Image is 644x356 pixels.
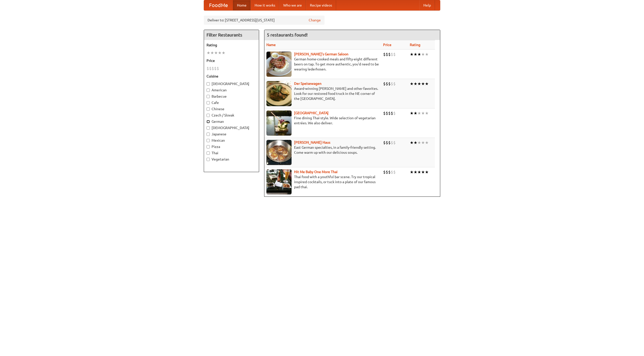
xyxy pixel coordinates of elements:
li: ★ [414,81,417,87]
label: [DEMOGRAPHIC_DATA] [207,81,256,86]
a: Help [419,0,435,10]
li: ★ [421,169,425,175]
li: ★ [417,81,421,87]
input: Chinese [207,107,210,111]
li: ★ [222,50,225,56]
li: ★ [425,140,429,145]
label: Mexican [207,138,256,143]
label: Vegetarian [207,157,256,162]
li: $ [391,169,393,175]
li: $ [217,66,219,71]
li: ★ [417,169,421,175]
li: $ [207,66,209,71]
li: $ [393,52,396,57]
li: $ [386,81,388,87]
label: [DEMOGRAPHIC_DATA] [207,125,256,130]
input: [DEMOGRAPHIC_DATA] [207,126,210,130]
a: [PERSON_NAME]'s German Saloon [294,52,348,56]
li: $ [388,140,391,145]
input: German [207,120,210,123]
a: FoodMe [204,0,233,10]
li: $ [383,110,386,116]
h5: Cuisine [207,74,256,79]
input: Barbecue [207,95,210,98]
li: $ [386,110,388,116]
img: satay.jpg [266,110,292,136]
li: ★ [410,140,414,145]
b: Hit Me Baby One More Thai [294,170,338,174]
input: Vegetarian [207,158,210,161]
li: ★ [421,110,425,116]
li: $ [388,52,391,57]
h5: Rating [207,43,256,48]
a: [PERSON_NAME] Haus [294,140,330,144]
li: ★ [425,169,429,175]
img: kohlhaus.jpg [266,140,292,165]
li: ★ [425,81,429,87]
label: Cafe [207,100,256,105]
li: $ [391,81,393,87]
li: $ [393,81,396,87]
div: Deliver to: [STREET_ADDRESS][US_STATE] [204,16,325,25]
li: ★ [218,50,222,56]
li: ★ [414,169,417,175]
li: $ [391,140,393,145]
li: ★ [410,81,414,87]
label: Pizza [207,144,256,149]
li: $ [386,169,388,175]
p: East German specialties, in a family-friendly setting. Come warm up with our delicious soups. [266,145,379,155]
input: Japanese [207,133,210,136]
label: Japanese [207,132,256,137]
li: $ [383,169,386,175]
a: Name [266,43,276,47]
li: ★ [421,140,425,145]
input: Cafe [207,101,210,104]
a: Who we are [279,0,306,10]
li: $ [393,110,396,116]
li: ★ [425,52,429,57]
li: $ [391,110,393,116]
input: Mexican [207,139,210,142]
p: Fine dining Thai-style. Wide selection of vegetarian entrées. We also deliver. [266,115,379,126]
img: babythai.jpg [266,169,292,194]
a: Price [383,43,391,47]
label: American [207,88,256,93]
label: Thai [207,150,256,155]
li: ★ [207,50,210,56]
li: ★ [417,140,421,145]
li: $ [214,66,217,71]
li: $ [209,66,212,71]
a: [GEOGRAPHIC_DATA] [294,111,329,115]
li: $ [383,81,386,87]
li: $ [388,169,391,175]
li: $ [393,169,396,175]
p: German home-cooked meals and fifty-eight different beers on tap. To get more authentic, you'd nee... [266,57,379,72]
li: ★ [214,50,218,56]
a: Der Speisewagen [294,82,321,86]
li: ★ [425,110,429,116]
p: Award-winning [PERSON_NAME] and other favorites. Look for our restored food truck in the NE corne... [266,86,379,101]
input: Thai [207,151,210,155]
li: $ [393,140,396,145]
a: Change [309,18,321,23]
ng-pluralize: 5 restaurants found! [267,32,308,37]
img: esthers.jpg [266,52,292,77]
img: speisewagen.jpg [266,81,292,106]
input: Czech / Slovak [207,114,210,117]
label: Czech / Slovak [207,113,256,118]
li: $ [386,140,388,145]
h5: Price [207,58,256,63]
label: Barbecue [207,94,256,99]
a: Rating [410,43,420,47]
li: ★ [414,110,417,116]
input: American [207,89,210,92]
li: ★ [417,110,421,116]
li: $ [212,66,214,71]
li: ★ [421,81,425,87]
li: ★ [410,169,414,175]
li: $ [391,52,393,57]
li: ★ [414,52,417,57]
